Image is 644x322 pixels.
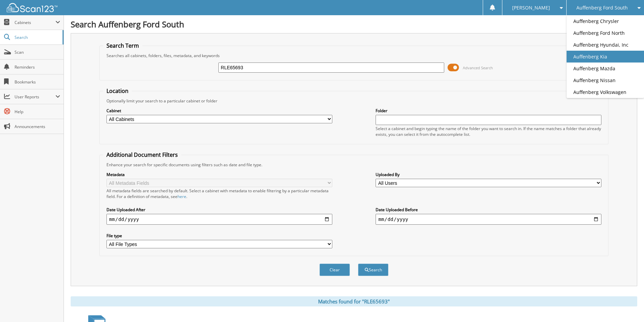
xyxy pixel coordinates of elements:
span: Scan [15,49,60,55]
span: User Reports [15,94,55,100]
legend: Additional Document Filters [103,151,181,158]
div: All metadata fields are searched by default. Select a cabinet with metadata to enable filtering b... [106,188,332,199]
button: Clear [319,264,350,276]
label: Metadata [106,172,332,177]
a: Auffenberg Volkswagen [567,86,644,98]
a: Auffenberg Ford North [567,27,644,39]
span: Auffenberg Ford South [576,6,628,10]
label: Uploaded By [376,172,601,177]
div: Matches found for "RLE65693" [71,296,637,306]
input: end [376,214,601,225]
a: Auffenberg Hyundai, Inc [567,39,644,51]
button: Search [358,264,388,276]
span: Reminders [15,64,60,70]
a: here [177,194,186,199]
div: Enhance your search for specific documents using filters such as date and file type. [103,162,605,168]
label: Folder [376,108,601,114]
span: Announcements [15,124,60,129]
a: Auffenberg Nissan [567,74,644,86]
iframe: Chat Widget [610,290,644,322]
div: Searches all cabinets, folders, files, metadata, and keywords [103,53,605,58]
label: Date Uploaded Before [376,207,601,213]
label: File type [106,233,332,239]
div: Optionally limit your search to a particular cabinet or folder [103,98,605,104]
span: Help [15,109,60,115]
label: Date Uploaded After [106,207,332,213]
img: scan123-logo-white.svg [7,3,57,12]
legend: Search Term [103,42,142,49]
a: Auffenberg Chrysler [567,15,644,27]
input: start [106,214,332,225]
a: Auffenberg Mazda [567,63,644,74]
span: Advanced Search [463,65,493,70]
span: Search [15,34,59,40]
span: Cabinets [15,20,55,25]
a: Auffenberg Kia [567,51,644,63]
span: [PERSON_NAME] [512,6,550,10]
label: Cabinet [106,108,332,114]
div: Select a cabinet and begin typing the name of the folder you want to search in. If the name match... [376,126,601,137]
span: Bookmarks [15,79,60,85]
legend: Location [103,87,132,95]
h1: Search Auffenberg Ford South [71,19,637,30]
